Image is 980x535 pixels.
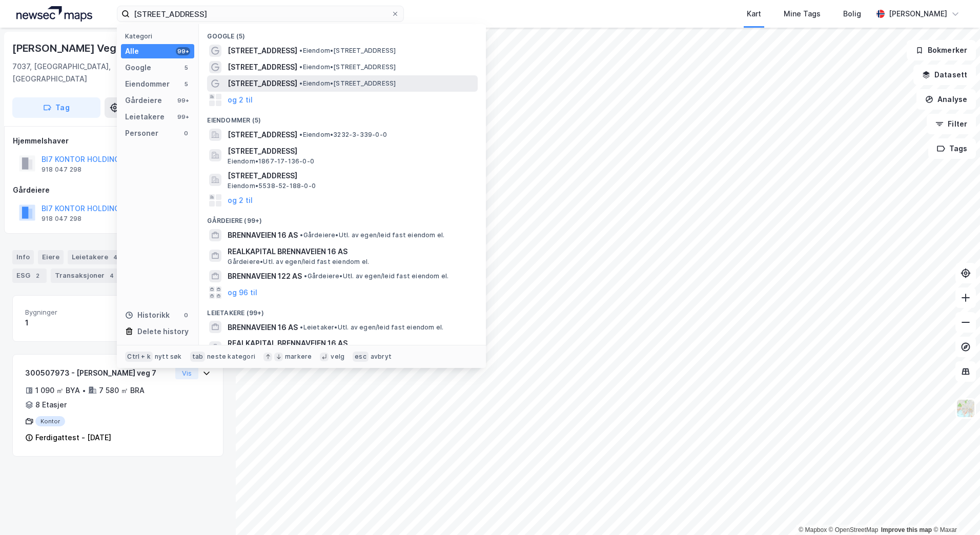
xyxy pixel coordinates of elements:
div: Eiere [38,250,64,264]
div: Ctrl + k [125,352,153,362]
img: logo.a4113a55bc3d86da70a041830d287a7e.svg [16,6,92,22]
button: Filter [927,114,976,134]
button: Bokmerker [907,40,976,60]
div: 918 047 298 [42,215,81,223]
div: Kart [747,8,761,20]
span: • [299,63,302,71]
div: Gårdeiere [13,184,223,196]
iframe: Chat Widget [929,486,980,535]
span: Gårdeiere • Utl. av egen/leid fast eiendom el. [228,258,369,266]
span: • [299,131,302,138]
div: avbryt [371,353,392,361]
div: Leietakere (99+) [199,301,486,319]
div: 99+ [176,113,190,121]
div: 0 [182,129,190,137]
button: og 2 til [228,94,253,106]
div: Kategori [125,32,194,40]
div: Personer [125,127,158,139]
div: 0 [182,311,190,319]
span: Bygninger [25,308,114,317]
div: Google [125,61,151,74]
div: 918 047 298 [42,166,81,174]
div: Delete history [137,325,189,338]
span: [STREET_ADDRESS] [228,45,297,57]
img: Z [956,399,975,418]
button: og 2 til [228,194,253,207]
span: BRENNAVEIEN 122 AS [228,270,302,282]
span: [STREET_ADDRESS] [228,129,297,141]
div: nytt søk [155,353,182,361]
div: velg [331,353,344,361]
span: Eiendom • 1867-17-136-0-0 [228,157,314,166]
button: Tags [928,138,976,159]
div: neste kategori [207,353,255,361]
input: Søk på adresse, matrikkel, gårdeiere, leietakere eller personer [130,6,391,22]
div: Hjemmelshaver [13,135,223,147]
div: 5 [182,64,190,72]
div: Google (5) [199,24,486,43]
span: Gårdeiere • Utl. av egen/leid fast eiendom el. [304,272,448,280]
span: [STREET_ADDRESS] [228,145,474,157]
div: ESG [12,269,47,283]
a: Improve this map [881,526,932,533]
div: Gårdeiere (99+) [199,209,486,227]
div: Bolig [843,8,861,20]
div: 2 [32,271,43,281]
span: REALKAPITAL BRENNAVEIEN 16 AS [228,245,474,258]
button: Tag [12,97,100,118]
button: og 96 til [228,286,257,299]
div: • [82,386,86,395]
span: Eiendom • [STREET_ADDRESS] [299,47,396,55]
span: Eiendom • [STREET_ADDRESS] [299,79,396,88]
div: 1 090 ㎡ BYA [35,384,80,397]
span: Leietaker • Utl. av egen/leid fast eiendom el. [300,323,443,332]
div: Kontrollprogram for chat [929,486,980,535]
span: • [299,47,302,54]
button: Analyse [916,89,976,110]
div: Leietakere [68,250,125,264]
span: Eiendom • 5538-52-188-0-0 [228,182,316,190]
span: [STREET_ADDRESS] [228,61,297,73]
span: Eiendom • 3232-3-339-0-0 [299,131,387,139]
div: 8 Etasjer [35,399,67,411]
div: Leietakere [125,111,165,123]
button: Datasett [913,65,976,85]
button: Vis [175,367,198,379]
a: OpenStreetMap [829,526,879,533]
a: Mapbox [799,526,827,533]
span: Eiendom • [STREET_ADDRESS] [299,63,396,71]
span: BRENNAVEIEN 16 AS [228,229,298,241]
div: 5 [182,80,190,88]
div: 4 [107,271,117,281]
div: Ferdigattest - [DATE] [35,431,111,444]
div: esc [353,352,369,362]
span: REALKAPITAL BRENNAVEIEN 16 AS [228,337,474,349]
div: [PERSON_NAME] [889,8,947,20]
div: Historikk [125,309,170,321]
span: • [304,272,307,280]
div: 1 [25,317,114,329]
div: Info [12,250,34,264]
div: 99+ [176,96,190,105]
div: 7 580 ㎡ BRA [99,384,145,397]
div: 99+ [176,47,190,55]
div: Eiendommer (5) [199,108,486,127]
div: Transaksjoner [51,269,121,283]
div: markere [285,353,312,361]
span: BRENNAVEIEN 16 AS [228,321,298,334]
div: [PERSON_NAME] Veg 7 [12,40,127,56]
span: Gårdeiere • Utl. av egen/leid fast eiendom el. [300,231,444,239]
span: • [300,323,303,331]
span: • [300,231,303,239]
span: • [299,79,302,87]
div: Eiendommer [125,78,170,90]
span: [STREET_ADDRESS] [228,170,474,182]
div: Alle [125,45,139,57]
div: 7037, [GEOGRAPHIC_DATA], [GEOGRAPHIC_DATA] [12,60,144,85]
div: 4 [110,252,120,262]
div: 300507973 - [PERSON_NAME] veg 7 [25,367,171,379]
div: tab [190,352,206,362]
div: Gårdeiere [125,94,162,107]
div: Mine Tags [784,8,821,20]
span: [STREET_ADDRESS] [228,77,297,90]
